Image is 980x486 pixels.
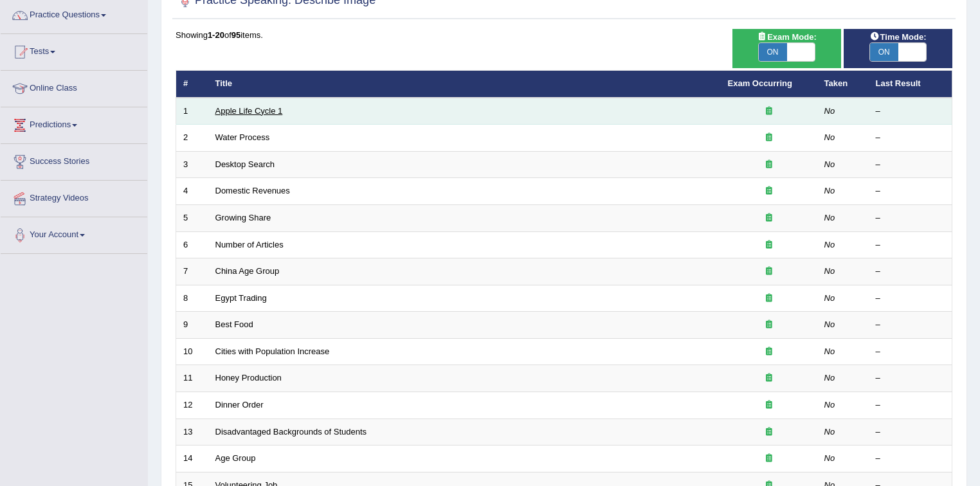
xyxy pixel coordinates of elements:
[728,185,810,197] div: Exam occurring question
[876,212,945,224] div: –
[824,132,835,142] em: No
[728,159,810,171] div: Exam occurring question
[728,292,810,305] div: Exam occurring question
[176,419,208,446] td: 13
[728,399,810,411] div: Exam occurring question
[824,453,835,463] em: No
[176,205,208,232] td: 5
[215,240,284,249] a: Number of Articles
[876,239,945,251] div: –
[208,30,224,40] b: 1-20
[1,71,147,103] a: Online Class
[208,71,721,98] th: Title
[728,346,810,358] div: Exam occurring question
[215,453,256,463] a: Age Group
[876,426,945,438] div: –
[728,265,810,278] div: Exam occurring question
[824,346,835,356] em: No
[824,427,835,437] em: No
[231,30,240,40] b: 95
[215,427,367,437] a: Disadvantaged Backgrounds of Students
[1,107,147,139] a: Predictions
[824,266,835,276] em: No
[876,372,945,384] div: –
[728,372,810,384] div: Exam occurring question
[215,213,271,222] a: Growing Share
[876,399,945,411] div: –
[215,400,264,410] a: Dinner Order
[176,29,952,41] div: Showing of items.
[215,266,280,276] a: China Age Group
[876,105,945,118] div: –
[215,159,275,169] a: Desktop Search
[876,159,945,171] div: –
[824,400,835,410] em: No
[824,186,835,195] em: No
[728,78,792,88] a: Exam Occurring
[728,105,810,118] div: Exam occurring question
[176,178,208,205] td: 4
[728,426,810,438] div: Exam occurring question
[824,319,835,329] em: No
[176,258,208,285] td: 7
[215,346,330,356] a: Cities with Population Increase
[865,30,932,44] span: Time Mode:
[728,239,810,251] div: Exam occurring question
[215,186,290,195] a: Domestic Revenues
[824,293,835,303] em: No
[876,185,945,197] div: –
[732,29,841,68] div: Show exams occurring in exams
[1,34,147,66] a: Tests
[176,71,208,98] th: #
[728,132,810,144] div: Exam occurring question
[176,312,208,339] td: 9
[176,98,208,125] td: 1
[824,240,835,249] em: No
[728,212,810,224] div: Exam occurring question
[215,106,283,116] a: Apple Life Cycle 1
[1,217,147,249] a: Your Account
[876,292,945,305] div: –
[824,373,835,382] em: No
[176,365,208,392] td: 11
[728,319,810,331] div: Exam occurring question
[176,338,208,365] td: 10
[870,43,898,61] span: ON
[876,265,945,278] div: –
[728,453,810,465] div: Exam occurring question
[176,151,208,178] td: 3
[759,43,787,61] span: ON
[1,181,147,213] a: Strategy Videos
[176,285,208,312] td: 8
[176,125,208,152] td: 2
[876,132,945,144] div: –
[876,346,945,358] div: –
[876,453,945,465] div: –
[817,71,869,98] th: Taken
[215,132,270,142] a: Water Process
[215,319,253,329] a: Best Food
[176,446,208,473] td: 14
[869,71,952,98] th: Last Result
[824,213,835,222] em: No
[176,231,208,258] td: 6
[215,293,267,303] a: Egypt Trading
[176,392,208,419] td: 12
[876,319,945,331] div: –
[824,159,835,169] em: No
[824,106,835,116] em: No
[1,144,147,176] a: Success Stories
[752,30,821,44] span: Exam Mode:
[215,373,282,382] a: Honey Production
